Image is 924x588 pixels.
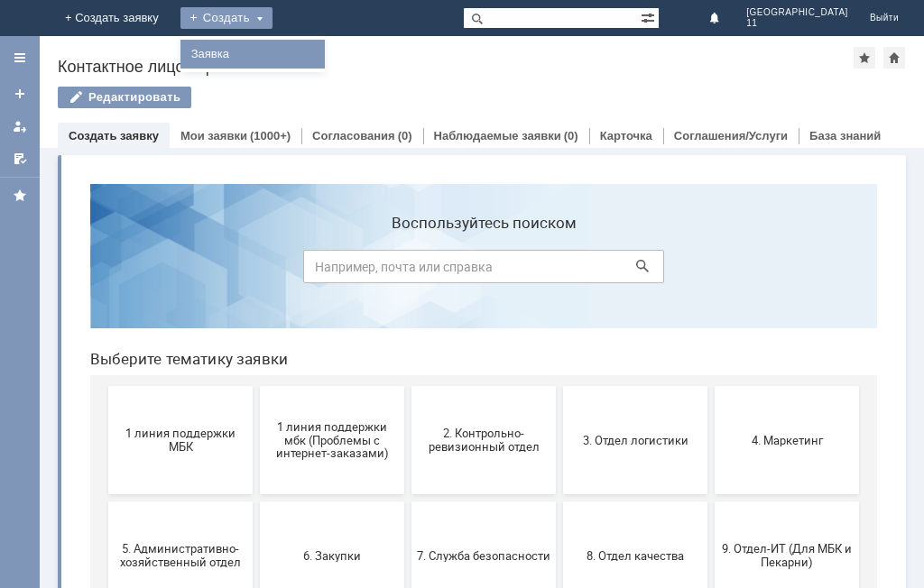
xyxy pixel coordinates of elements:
span: 8. Отдел качества [493,379,626,392]
input: Например, почта или справка [227,80,588,114]
header: Выберите тематику заявки [14,180,801,198]
button: Отдел-ИТ (Офис) [487,447,632,556]
button: 3. Отдел логистики [487,216,632,325]
button: Финансовый отдел [639,447,783,556]
span: 5. Административно-хозяйственный отдел [38,372,171,400]
span: Отдел-ИТ (Битрикс24 и CRM) [341,488,475,515]
span: Расширенный поиск [641,8,659,25]
div: Сделать домашней страницей [883,47,905,69]
a: Соглашения/Услуги [674,129,788,142]
a: База знаний [809,129,881,142]
label: Воспользуйтесь поиском [227,44,588,62]
span: 7. Служба безопасности [341,379,475,392]
span: 11 [746,18,848,29]
span: 1 линия поддержки мбк (Проблемы с интернет-заказами) [189,250,323,290]
span: 3. Отдел логистики [493,263,626,277]
a: Заявка [184,43,321,65]
a: Наблюдаемые заявки [434,129,561,142]
a: Создать заявку [5,79,34,108]
span: Отдел ИТ (1С) [189,494,323,508]
button: 9. Отдел-ИТ (Для МБК и Пекарни) [639,332,783,440]
span: Отдел-ИТ (Офис) [493,494,626,508]
div: (0) [398,129,412,142]
a: Мои заявки [180,129,247,142]
button: 1 линия поддержки мбк (Проблемы с интернет-заказами) [184,216,328,325]
span: 1 линия поддержки МБК [38,257,171,284]
div: Добавить в избранное [854,47,875,69]
span: 9. Отдел-ИТ (Для МБК и Пекарни) [644,372,778,400]
button: 2. Контрольно-ревизионный отдел [336,216,480,325]
span: 4. Маркетинг [644,263,778,277]
button: 4. Маркетинг [639,216,783,325]
a: Согласования [312,129,395,142]
button: Отдел ИТ (1С) [184,447,328,556]
div: (1000+) [250,129,291,142]
a: Карточка [600,129,652,142]
div: (0) [564,129,578,142]
span: 6. Закупки [189,379,323,392]
div: Создать [180,7,273,29]
span: [GEOGRAPHIC_DATA] [746,7,848,18]
button: 5. Административно-хозяйственный отдел [32,332,177,440]
button: Бухгалтерия (для мбк) [32,447,177,556]
button: 6. Закупки [184,332,328,440]
button: 8. Отдел качества [487,332,632,440]
div: Контактное лицо "Брянск 11" [58,58,854,76]
a: Мои заявки [5,112,34,141]
span: Финансовый отдел [644,494,778,508]
a: Создать заявку [69,129,159,142]
span: 2. Контрольно-ревизионный отдел [341,257,475,284]
a: Мои согласования [5,144,34,173]
button: 1 линия поддержки МБК [32,216,177,325]
button: Отдел-ИТ (Битрикс24 и CRM) [336,447,480,556]
span: Бухгалтерия (для мбк) [38,494,171,508]
button: 7. Служба безопасности [336,332,480,440]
